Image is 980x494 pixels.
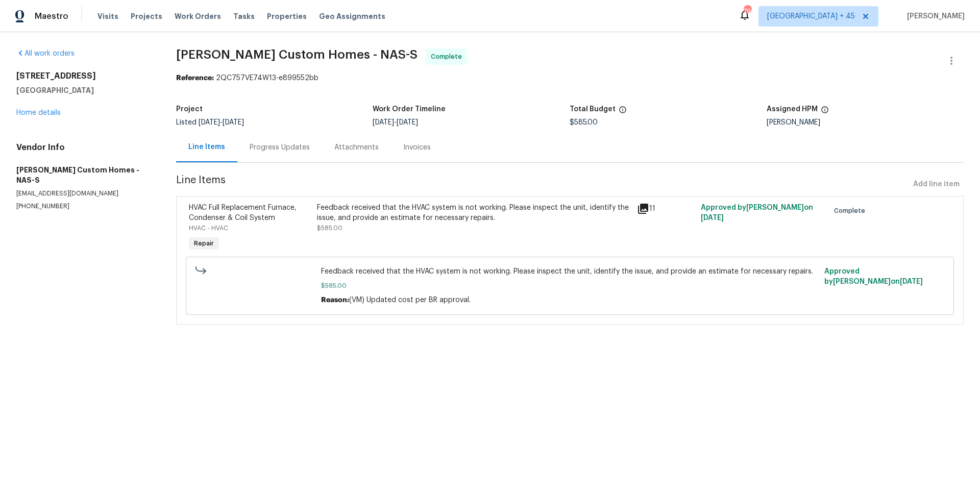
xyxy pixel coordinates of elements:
p: [EMAIL_ADDRESS][DOMAIN_NAME] [16,189,152,198]
span: Maestro [35,11,68,21]
b: Reference: [176,75,214,82]
span: [DATE] [900,278,923,285]
div: Line Items [188,142,225,152]
span: Complete [834,206,869,216]
div: Invoices [403,142,431,153]
span: Tasks [233,13,255,20]
div: Feedback received that the HVAC system is not working. Please inspect the unit, identify the issu... [317,203,631,223]
h5: Total Budget [570,106,616,113]
h5: Project [176,106,203,113]
div: Progress Updates [250,142,310,153]
h2: [STREET_ADDRESS] [16,71,152,81]
div: 2QC757VE74W13-e899552bb [176,73,964,83]
span: - [373,119,418,126]
a: Home details [16,109,61,116]
div: 11 [637,203,695,215]
span: [DATE] [223,119,244,126]
span: [DATE] [701,214,724,221]
span: [PERSON_NAME] Custom Homes - NAS-S [176,48,418,61]
span: Geo Assignments [319,11,385,21]
span: (VM) Updated cost per BR approval. [349,297,471,304]
span: $585.00 [317,225,342,231]
span: Feedback received that the HVAC system is not working. Please inspect the unit, identify the issu... [321,266,818,277]
span: Properties [267,11,307,21]
span: [GEOGRAPHIC_DATA] + 45 [767,11,855,21]
span: Visits [97,11,118,21]
span: The hpm assigned to this work order. [821,106,829,119]
span: Repair [190,238,218,249]
span: [DATE] [199,119,220,126]
span: [DATE] [397,119,418,126]
span: Approved by [PERSON_NAME] on [701,204,813,221]
h5: Assigned HPM [767,106,818,113]
span: The total cost of line items that have been proposed by Opendoor. This sum includes line items th... [619,106,627,119]
a: All work orders [16,50,75,57]
span: - [199,119,244,126]
span: $585.00 [321,281,818,291]
h5: Work Order Timeline [373,106,446,113]
span: Projects [131,11,162,21]
span: [DATE] [373,119,394,126]
span: [PERSON_NAME] [903,11,965,21]
h4: Vendor Info [16,142,152,153]
span: Work Orders [175,11,221,21]
p: [PHONE_NUMBER] [16,202,152,211]
span: HVAC Full Replacement Furnace, Condenser & Coil System [189,204,297,221]
h5: [GEOGRAPHIC_DATA] [16,85,152,95]
span: Complete [431,52,466,62]
div: [PERSON_NAME] [767,119,964,126]
span: Line Items [176,175,909,194]
div: Attachments [334,142,379,153]
div: 799 [744,6,751,16]
h5: [PERSON_NAME] Custom Homes - NAS-S [16,165,152,185]
span: $585.00 [570,119,598,126]
span: Reason: [321,297,349,304]
span: HVAC - HVAC [189,225,228,231]
span: Approved by [PERSON_NAME] on [824,268,923,285]
span: Listed [176,119,244,126]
